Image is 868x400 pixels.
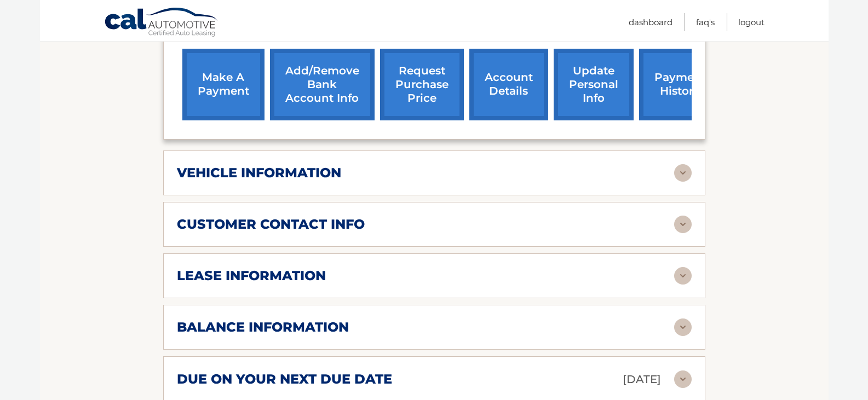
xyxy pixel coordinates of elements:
a: FAQ's [696,13,715,31]
a: request purchase price [380,49,464,120]
h2: due on your next due date [177,371,392,387]
h2: balance information [177,319,349,335]
a: update personal info [554,49,634,120]
a: Dashboard [629,13,672,31]
img: accordion-rest.svg [674,164,692,182]
img: accordion-rest.svg [674,267,692,285]
img: accordion-rest.svg [674,318,692,336]
h2: lease information [177,268,326,284]
p: [DATE] [623,370,661,389]
a: payment history [639,49,721,120]
img: accordion-rest.svg [674,370,692,388]
h2: customer contact info [177,216,365,233]
img: accordion-rest.svg [674,216,692,233]
a: account details [469,49,548,120]
a: make a payment [182,49,265,120]
a: Logout [738,13,764,31]
a: Add/Remove bank account info [270,49,375,120]
h2: vehicle information [177,165,341,181]
a: Cal Automotive [104,7,219,39]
